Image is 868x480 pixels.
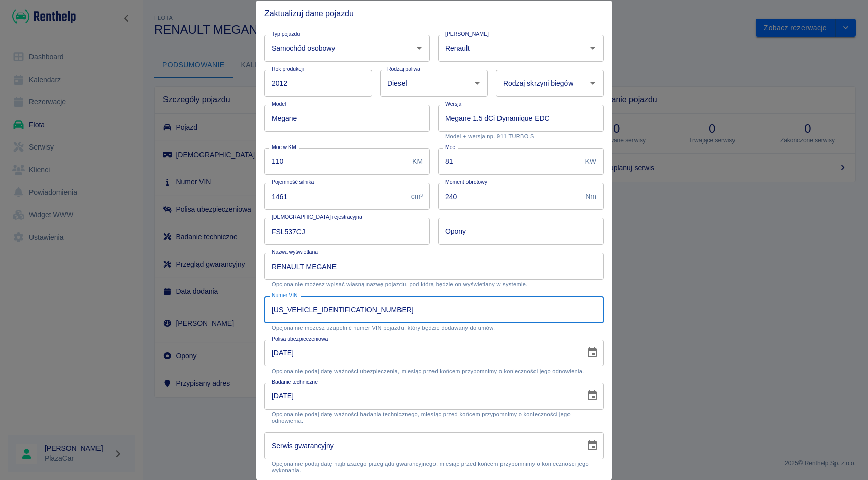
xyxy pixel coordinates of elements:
[470,76,484,90] button: Otwórz
[438,218,604,245] input: Michelin Pilot Sport 4 S 245/35 R20
[272,460,596,473] p: Opcjonalnie podaj datę najbliższego przeglądu gwarancyjnego, miesiąc przed końcem przypomnimy o k...
[412,41,426,55] button: Otwórz
[272,178,314,186] label: Pojemność silnika
[272,367,596,374] p: Opcjonalnie podaj datę ważności ubezpieczenia, miesiąc przed końcem przypomnimy o konieczności je...
[272,143,296,151] label: Moc w KM
[264,8,604,18] span: Zaktualizuj dane pojazdu
[264,382,578,409] input: DD-MM-YYYY
[272,248,318,256] label: Nazwa wyświetlana
[445,30,489,38] label: [PERSON_NAME]
[272,324,596,331] p: Opcjonalnie możesz uzupełnić numer VIN pojazdu, który będzie dodawany do umów.
[264,339,578,366] input: DD-MM-YYYY
[586,41,600,55] button: Otwórz
[264,104,430,131] input: 911
[582,435,603,456] button: Choose date
[385,74,455,92] input: Diesel
[264,253,604,280] input: Porsche 911 Turbo 2021 Akrapovič mod
[582,343,603,363] button: Choose date, selected date is 28 cze 2024
[443,39,571,57] input: Porsche
[272,291,298,299] label: Numer VIN
[272,378,318,385] label: Badanie techniczne
[582,386,603,406] button: Choose date, selected date is 18 maj 2024
[586,76,600,90] button: Otwórz
[272,65,304,72] label: Rok produkcji
[264,218,430,245] input: G0RTHLP
[438,104,604,131] input: Turbo S
[445,143,455,151] label: Moc
[272,213,362,221] label: [DEMOGRAPHIC_DATA] rejestracyjna
[445,100,461,107] label: Wersja
[264,296,604,323] input: 1J4FA29P4YP728937
[272,281,596,288] p: Opcjonalnie możesz wpisać własną nazwę pojazdu, pod którą będzie on wyświetlany w systemie.
[272,100,286,107] label: Model
[585,156,596,166] p: KW
[269,39,397,57] input: Typ pojazdu
[445,133,596,139] p: Model + wersja np. 911 TURBO S
[272,30,300,38] label: Typ pojazdu
[411,191,423,202] p: cm³
[412,156,423,166] p: KM
[264,432,578,459] input: DD-MM-YYYY
[387,65,420,72] label: Rodzaj paliwa
[445,178,487,186] label: Moment obrotowy
[585,191,596,202] p: Nm
[272,411,596,424] p: Opcjonalnie podaj datę ważności badania technicznego, miesiąc przed końcem przypomnimy o konieczn...
[272,335,328,342] label: Polisa ubezpieczeniowa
